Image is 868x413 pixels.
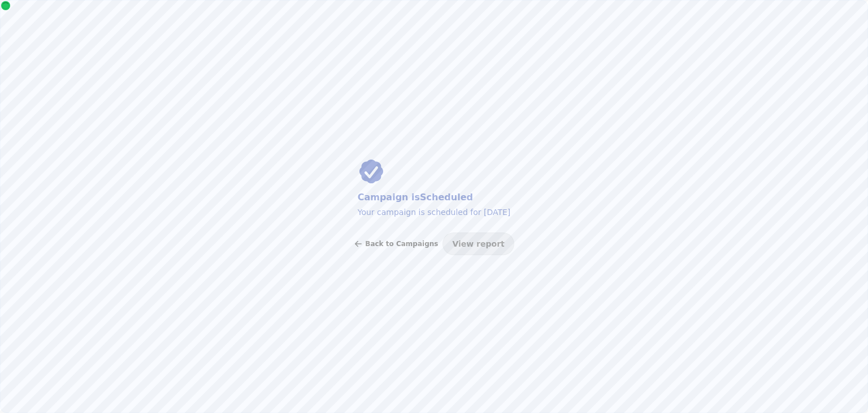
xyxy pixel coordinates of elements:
[358,190,511,205] h2: Campaign is Scheduled
[365,240,438,247] span: Back to Campaigns
[358,205,511,219] p: Your campaign is scheduled for [DATE]
[354,233,438,255] button: Back to Campaigns
[452,240,504,248] span: View report
[442,233,514,255] button: View report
